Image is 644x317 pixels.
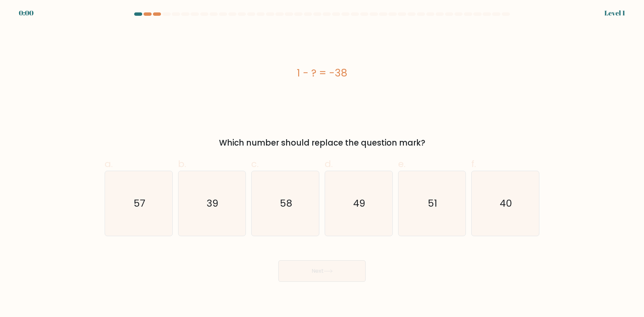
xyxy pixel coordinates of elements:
text: 58 [280,197,292,210]
div: 1 - ? = -38 [105,65,539,81]
span: e. [398,157,406,170]
text: 57 [133,197,145,210]
span: c. [251,157,259,170]
button: Next [278,260,366,282]
span: a. [105,157,113,170]
div: Which number should replace the question mark? [109,137,535,149]
div: 0:00 [19,8,34,18]
text: 49 [353,197,365,210]
text: 39 [207,197,218,210]
div: Level 1 [604,8,625,18]
span: f. [471,157,476,170]
text: 40 [500,197,512,210]
span: b. [178,157,186,170]
text: 51 [428,197,437,210]
span: d. [325,157,333,170]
